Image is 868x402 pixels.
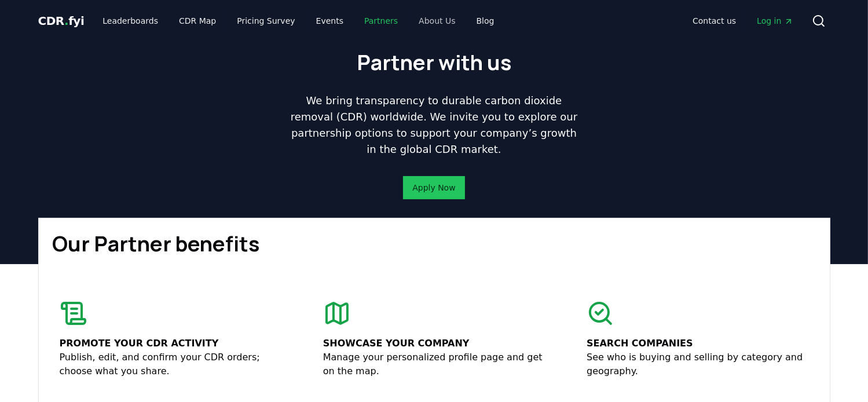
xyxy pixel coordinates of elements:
[683,10,745,31] a: Contact us
[587,350,808,378] p: See who is buying and selling by category and geography.
[60,337,281,350] p: Promote your CDR activity
[355,10,407,31] a: Partners
[757,15,793,27] span: Log in
[60,350,281,378] p: Publish, edit, and confirm your CDR orders; choose what you share.
[53,232,816,255] h1: Our Partner benefits
[93,10,503,31] nav: Main
[286,93,583,158] p: We bring transparency to durable carbon dioxide removal (CDR) worldwide. We invite you to explore...
[587,337,808,350] p: Search companies
[357,51,511,74] h1: Partner with us
[412,182,455,193] a: Apply Now
[307,10,353,31] a: Events
[323,337,545,350] p: Showcase your company
[93,10,167,31] a: Leaderboards
[38,13,85,29] a: CDR.fyi
[170,10,225,31] a: CDR Map
[323,350,545,378] p: Manage your personalized profile page and get on the map.
[748,10,802,31] a: Log in
[228,10,304,31] a: Pricing Survey
[683,10,802,31] nav: Main
[409,10,464,31] a: About Us
[403,176,464,199] button: Apply Now
[64,14,68,28] span: .
[38,14,85,28] span: CDR fyi
[467,10,504,31] a: Blog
